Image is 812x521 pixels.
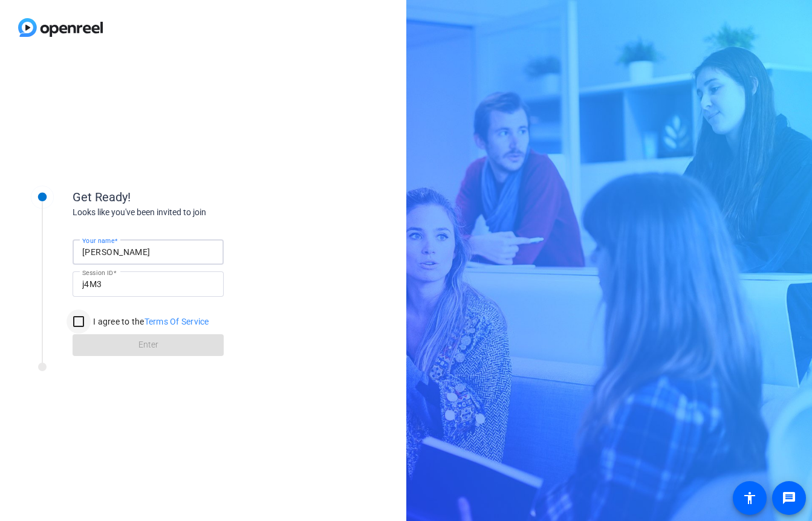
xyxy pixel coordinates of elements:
[145,317,209,326] a: Terms Of Service
[82,237,114,244] mat-label: Your name
[73,188,314,206] div: Get Ready!
[91,316,209,328] label: I agree to the
[782,491,796,505] mat-icon: message
[82,269,113,276] mat-label: Session ID
[73,206,314,219] div: Looks like you've been invited to join
[742,491,757,505] mat-icon: accessibility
